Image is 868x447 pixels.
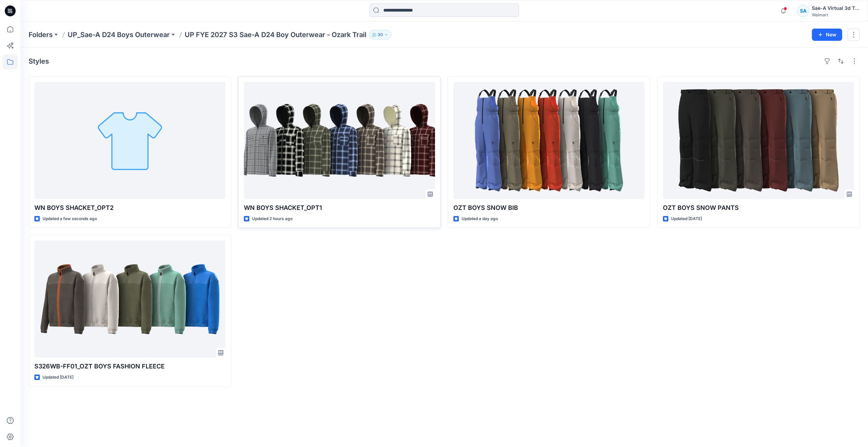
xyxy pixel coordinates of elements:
[812,12,859,17] div: Walmart
[453,82,645,199] a: OZT BOYS SNOW BIB
[252,215,293,222] p: Updated 2 hours ago
[29,57,49,65] h4: Styles
[68,30,170,39] a: UP_Sae-A D24 Boys Outerwear
[244,203,435,213] p: WN BOYS SHACKET_OPT1
[462,215,498,222] p: Updated a day ago
[29,30,53,39] a: Folders
[34,241,226,358] a: S326WB-FF01_OZT BOYS FASHION FLEECE
[663,203,854,213] p: OZT BOYS SNOW PANTS
[671,215,702,222] p: Updated [DATE]
[797,5,809,17] div: SA
[34,82,226,199] a: WN BOYS SHACKET_OPT2
[812,29,842,41] button: New
[812,4,859,12] div: Sae-A Virtual 3d Team
[378,31,383,38] p: 30
[244,82,435,199] a: WN BOYS SHACKET_OPT1
[185,30,366,39] p: UP FYE 2027 S3 Sae-A D24 Boy Outerwear - Ozark Trail
[453,203,645,213] p: OZT BOYS SNOW BIB
[43,215,97,222] p: Updated a few seconds ago
[369,30,391,39] button: 30
[34,362,226,371] p: S326WB-FF01_OZT BOYS FASHION FLEECE
[43,374,73,381] p: Updated [DATE]
[663,82,854,199] a: OZT BOYS SNOW PANTS
[34,203,226,213] p: WN BOYS SHACKET_OPT2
